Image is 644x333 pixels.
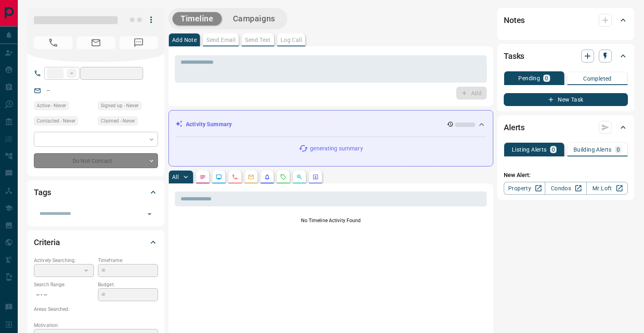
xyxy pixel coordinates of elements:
div: Activity Summary [175,117,486,132]
svg: Notes [199,174,206,180]
h2: Alerts [504,121,525,134]
h2: Tasks [504,50,524,62]
div: Do Not Contact [34,153,158,168]
p: 0 [552,147,555,152]
h2: Criteria [34,236,60,249]
p: -- - -- [34,288,94,302]
svg: Listing Alerts [264,174,270,180]
p: generating summary [310,144,363,153]
p: All [172,174,179,180]
p: Areas Searched: [34,306,158,313]
p: Budget: [98,281,158,288]
p: 0 [617,147,620,152]
button: New Task [504,93,628,106]
span: No Number [119,36,158,49]
p: Motivation: [34,322,158,329]
svg: Requests [280,174,287,180]
span: Contacted - Never [37,117,75,125]
p: Timeframe: [98,257,158,264]
a: Condos [545,182,586,195]
div: Alerts [504,118,628,137]
a: -- [47,87,50,94]
div: Tasks [504,46,628,66]
button: Campaigns [225,12,283,25]
span: No Email [77,36,115,49]
p: Actively Searching: [34,257,94,264]
h2: Tags [34,186,51,199]
p: No Timeline Activity Found [175,217,487,224]
svg: Calls [232,174,238,180]
button: Timeline [172,12,222,25]
p: Search Range: [34,281,94,288]
button: Open [144,208,155,220]
div: Criteria [34,233,158,252]
p: 0 [545,75,548,81]
p: Building Alerts [573,147,612,152]
svg: Agent Actions [312,174,319,180]
span: Active - Never [37,102,66,110]
p: Activity Summary [186,120,232,129]
a: Mr.Loft [586,182,628,195]
a: Property [504,182,545,195]
div: Notes [504,10,628,30]
span: Signed up - Never [101,102,139,110]
p: Pending [518,75,540,81]
p: New Alert: [504,171,628,179]
svg: Emails [248,174,254,180]
p: Listing Alerts [512,147,547,152]
svg: Opportunities [296,174,303,180]
span: No Number [34,36,73,49]
div: Tags [34,183,158,202]
h2: Notes [504,14,525,27]
span: Claimed - Never [101,117,135,125]
svg: Lead Browsing Activity [216,174,222,180]
p: Add Note [172,37,197,43]
p: Completed [583,76,612,81]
